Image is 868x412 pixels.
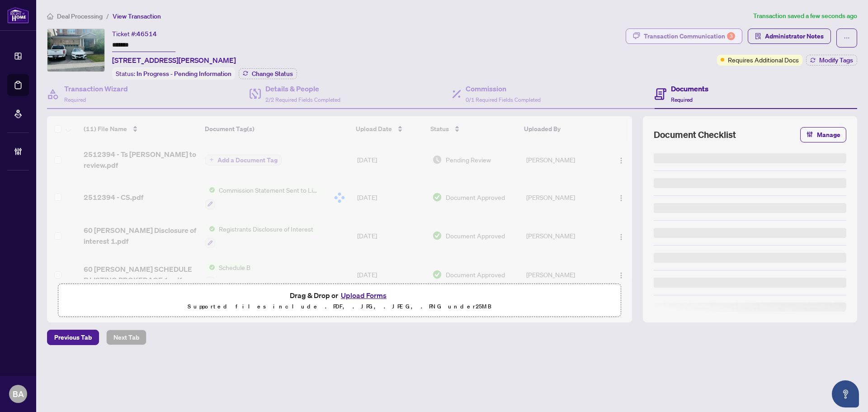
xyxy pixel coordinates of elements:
div: 3 [727,32,735,40]
button: Change Status [239,68,297,79]
span: Required [671,96,693,103]
span: Manage [817,128,840,142]
div: Ticket #: [112,28,157,39]
img: IMG-N12239621_1.jpg [47,29,104,71]
span: In Progress - Pending Information [137,70,231,78]
button: Administrator Notes [748,28,831,44]
span: Change Status [252,71,293,77]
h4: Documents [671,83,708,94]
button: Open asap [832,380,859,407]
p: Supported files include .PDF, .JPG, .JPEG, .PNG under 25 MB [64,301,615,312]
button: Modify Tags [806,55,857,66]
span: Document Checklist [654,128,736,141]
span: Modify Tags [819,57,853,63]
div: Status: [112,67,235,80]
li: / [106,11,109,21]
span: Deal Processing [57,12,103,20]
span: BA [13,388,24,400]
button: Upload Forms [338,289,389,301]
img: logo [7,7,29,24]
span: ellipsis [844,35,850,41]
span: Drag & Drop or [290,289,389,301]
span: Required [64,96,86,103]
span: Drag & Drop orUpload FormsSupported files include .PDF, .JPG, .JPEG, .PNG under25MB [58,284,621,317]
h4: Commission [466,83,541,94]
span: Requires Additional Docs [728,55,799,65]
h4: Transaction Wizard [64,83,128,94]
article: Transaction saved a few seconds ago [753,11,857,21]
span: home [47,13,53,19]
span: [STREET_ADDRESS][PERSON_NAME] [112,55,236,66]
span: Previous Tab [54,330,92,345]
span: 46514 [137,30,157,38]
div: Transaction Communication [644,29,735,43]
span: solution [755,33,761,39]
span: View Transaction [113,12,161,20]
span: 2/2 Required Fields Completed [265,96,340,103]
h4: Details & People [265,83,340,94]
button: Transaction Communication3 [626,28,742,44]
button: Manage [800,127,846,142]
button: Next Tab [106,330,146,345]
span: 0/1 Required Fields Completed [466,96,541,103]
button: Previous Tab [47,330,99,345]
span: Administrator Notes [765,29,824,43]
